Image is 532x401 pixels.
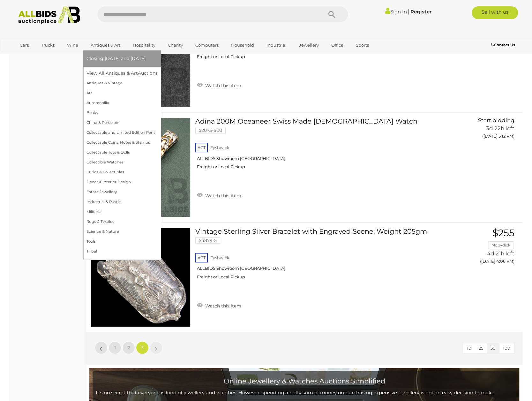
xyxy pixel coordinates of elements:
[295,40,323,50] a: Jewellery
[227,40,258,50] a: Household
[114,345,116,351] span: 1
[150,341,162,354] a: »
[15,6,84,24] img: Allbids.com.au
[503,345,510,351] span: 100
[478,117,514,124] span: Start bidding
[200,117,445,174] a: Adina 200M Oceaneer Swiss Made [DEMOGRAPHIC_DATA] Watch 52073-600 ACT Fyshwick ALLBIDS Showroom [...
[492,227,514,239] span: $255
[122,341,135,354] a: 2
[195,190,243,200] a: Watch this item
[204,83,241,88] span: Watch this item
[454,228,516,268] a: $255 Mobydick 4d 21h left ([DATE] 4:06 PM)
[410,9,431,15] a: Register
[467,345,471,351] span: 10
[262,40,291,50] a: Industrial
[195,300,243,310] a: Watch this item
[408,8,409,15] span: |
[200,228,445,284] a: Vintage Sterling Silver Bracelet with Engraved Scene, Weight 205gm 54879-5 ACT Fyshwick ALLBIDS S...
[204,303,241,309] span: Watch this item
[96,377,513,385] h2: Online Jewellery & Watches Auctions Simplified
[204,193,241,199] span: Watch this item
[16,50,69,61] a: [GEOGRAPHIC_DATA]
[491,345,496,351] span: 50
[316,6,348,22] button: Search
[499,343,514,353] button: 100
[37,40,59,50] a: Trucks
[86,40,124,50] a: Antiques & Art
[479,345,483,351] span: 25
[16,40,33,50] a: Cars
[195,80,243,90] a: Watch this item
[463,343,475,353] button: 10
[191,40,223,50] a: Computers
[352,40,373,50] a: Sports
[475,343,487,353] button: 25
[385,9,407,15] a: Sign In
[487,343,499,353] button: 50
[141,345,144,351] span: 3
[164,40,187,50] a: Charity
[136,341,149,354] a: 3
[472,6,518,19] a: Sell with us
[491,42,515,47] b: Contact Us
[200,7,445,64] a: Seiko Vintage Diamatic 21 Jewels Watch, [GEOGRAPHIC_DATA], 6119-5450 54794-4 ACT Fyshwick ALLBIDS...
[491,42,516,49] a: Contact Us
[96,388,513,397] p: It’s no secret that everyone is fond of jewellery and watches. However, spending a hefty sum of m...
[129,40,160,50] a: Hospitality
[95,341,108,354] a: «
[109,341,121,354] a: 1
[63,40,82,50] a: Wine
[127,345,130,351] span: 2
[454,117,516,142] a: Start bidding 3d 22h left ([DATE] 5:12 PM)
[327,40,348,50] a: Office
